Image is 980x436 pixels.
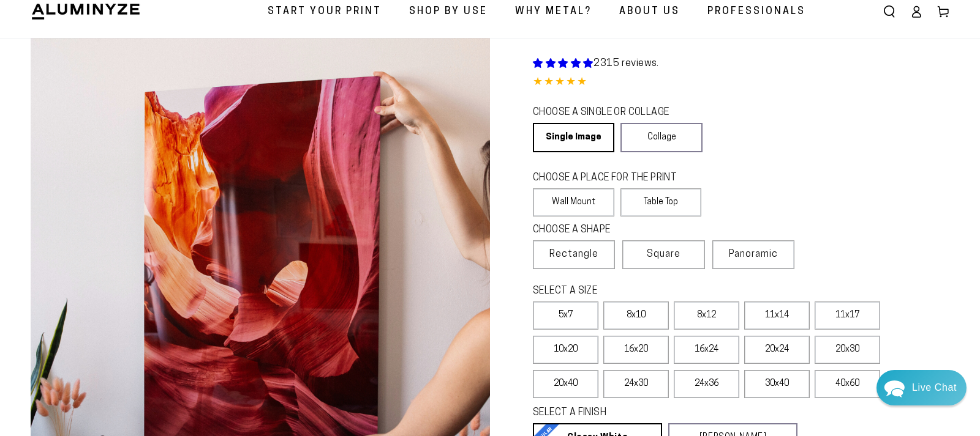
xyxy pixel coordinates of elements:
legend: CHOOSE A PLACE FOR THE PRINT [533,171,690,185]
a: Single Image [533,123,614,152]
label: 11x14 [744,301,810,330]
label: 16x20 [603,336,669,364]
label: 8x12 [674,301,739,330]
label: 8x10 [603,301,669,330]
label: 40x60 [815,370,880,398]
div: Contact Us Directly [912,370,957,405]
a: Collage [620,123,702,152]
span: Start Your Print [268,3,382,21]
label: 30x40 [744,370,810,398]
legend: SELECT A FINISH [533,406,768,420]
label: 16x24 [674,336,739,364]
span: Panoramic [729,249,778,259]
label: 24x30 [603,370,669,398]
label: 10x20 [533,336,598,364]
label: 5x7 [533,301,598,330]
span: Professionals [707,3,805,21]
label: 20x24 [744,336,810,364]
label: 24x36 [674,370,739,398]
label: 11x17 [815,301,880,330]
span: About Us [619,3,680,21]
label: 20x30 [815,336,880,364]
span: Why Metal? [515,3,592,21]
legend: CHOOSE A SHAPE [533,223,692,237]
div: 4.85 out of 5.0 stars [533,74,949,92]
img: Aluminyze [31,2,141,21]
span: Rectangle [549,247,598,262]
legend: CHOOSE A SINGLE OR COLLAGE [533,106,691,120]
span: Square [647,247,680,262]
label: Wall Mount [533,188,614,216]
span: Shop By Use [409,3,488,21]
label: Table Top [620,188,702,216]
label: 20x40 [533,370,598,398]
legend: SELECT A SIZE [533,284,778,298]
div: Chat widget toggle [876,370,967,405]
